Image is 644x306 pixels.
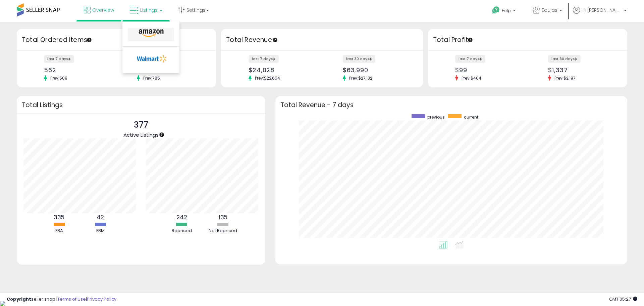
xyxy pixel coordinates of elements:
b: 335 [54,213,64,221]
label: last 7 days [249,55,279,63]
span: Edujas [542,7,557,13]
div: Not Repriced [203,228,243,234]
div: Tooltip anchor [467,37,473,43]
h3: Total Revenue - 7 days [280,102,622,107]
h3: Total Ordered Items [22,35,211,45]
span: 2025-08-18 05:27 GMT [609,296,637,302]
label: last 30 days [343,55,375,63]
div: Tooltip anchor [86,37,92,43]
span: Overview [92,7,114,13]
div: $99 [455,67,523,74]
div: seller snap | | [7,296,116,303]
div: FBA [39,228,79,234]
span: Active Listings [123,131,159,138]
a: Terms of Use [57,296,86,302]
div: 562 [44,67,111,74]
span: Prev: $22,654 [252,75,283,81]
span: Prev: 509 [47,75,71,81]
label: last 7 days [455,55,485,63]
strong: Copyright [7,296,31,302]
i: Get Help [492,6,500,14]
span: Prev: $404 [458,75,485,81]
h3: Total Profit [433,35,622,45]
a: Privacy Policy [87,296,116,302]
span: previous [427,114,445,120]
span: current [464,114,478,120]
div: $63,990 [343,67,411,74]
b: 135 [219,213,227,221]
span: Prev: $27,132 [346,75,376,81]
div: 1,620 [137,67,204,74]
span: Hi [PERSON_NAME] [582,7,622,13]
span: Prev: 785 [140,75,163,81]
b: 242 [176,213,187,221]
a: Hi [PERSON_NAME] [573,7,627,22]
h3: Total Listings [22,102,260,107]
div: Repriced [162,228,202,234]
a: Help [487,1,522,22]
span: Help [502,8,511,13]
div: $24,028 [249,67,317,74]
div: FBM [80,228,120,234]
span: Prev: $2,197 [551,75,579,81]
div: $1,337 [548,67,615,74]
span: Listings [140,7,158,13]
div: Tooltip anchor [159,132,165,138]
p: 377 [123,119,159,131]
b: 42 [97,213,104,221]
label: last 30 days [548,55,581,63]
h3: Total Revenue [226,35,418,45]
label: last 7 days [44,55,74,63]
div: Tooltip anchor [272,37,278,43]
